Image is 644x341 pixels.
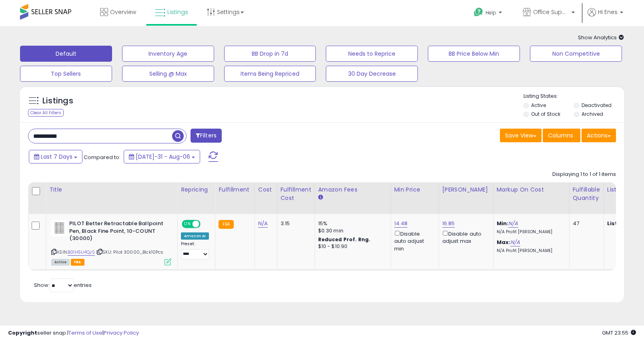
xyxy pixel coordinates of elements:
a: 14.48 [394,220,408,228]
button: Items Being Repriced [224,66,316,82]
img: 41JNjWgqcVS._SL40_.jpg [51,220,67,236]
a: Privacy Policy [104,329,139,337]
span: Last 7 Days [41,153,72,161]
div: ASIN: [51,220,171,264]
div: Min Price [394,186,435,194]
small: Amazon Fees. [318,194,323,201]
button: Save View [500,129,542,142]
button: [DATE]-31 - Aug-06 [124,150,200,163]
a: Hi Enes [588,8,623,26]
div: Markup on Cost [497,186,566,194]
button: Needs to Reprice [326,46,418,62]
label: Out of Stock [531,111,560,117]
div: Disable auto adjust max [442,229,487,245]
button: Actions [582,129,616,142]
span: Office Suppliers [533,8,569,16]
b: Max: [497,238,511,246]
div: Clear All Filters [28,109,64,117]
div: 3.15 [281,220,309,227]
span: Hi Enes [598,8,618,16]
p: N/A Profit [PERSON_NAME] [497,229,563,235]
b: Reduced Prof. Rng. [318,236,371,243]
button: Last 7 Days [29,150,82,163]
button: BB Price Below Min [428,46,520,62]
a: N/A [258,220,268,228]
div: Disable auto adjust min [394,229,433,252]
small: FBA [219,220,233,229]
div: [PERSON_NAME] [442,186,490,194]
span: FBA [71,259,84,266]
span: [DATE]-31 - Aug-06 [136,153,190,161]
span: | SKU: Pilot 30000_Blck10Pcs [96,249,164,255]
span: All listings currently available for purchase on Amazon [51,259,70,266]
label: Deactivated [582,102,612,109]
button: Columns [543,129,580,142]
a: 16.85 [442,220,455,228]
p: Listing States: [524,93,624,100]
i: Get Help [473,7,484,17]
div: 15% [318,220,385,227]
b: Min: [497,220,509,227]
button: Non Competitive [530,46,622,62]
button: Inventory Age [122,46,214,62]
div: seller snap | | [8,329,139,337]
span: Show Analytics [578,34,624,41]
strong: Copyright [8,329,37,337]
div: Amazon Fees [318,186,387,194]
p: N/A Profit [PERSON_NAME] [497,248,563,254]
div: Fulfillment Cost [281,186,311,202]
span: Help [486,9,496,16]
button: BB Drop in 7d [224,46,316,62]
th: The percentage added to the cost of goods (COGS) that forms the calculator for Min & Max prices. [493,182,569,214]
div: $10 - $10.90 [318,243,385,250]
a: B01H5U4QJS [68,249,95,256]
div: Preset: [181,241,209,259]
span: Listings [167,8,188,16]
span: Compared to: [84,153,120,161]
label: Archived [582,111,603,117]
div: $0.30 min [318,227,385,234]
b: PILOT Better Retractable Ballpoint Pen, Black Fine Point, 10-COUNT (30000) [69,220,167,244]
label: Active [531,102,546,109]
span: OFF [199,221,212,228]
div: Displaying 1 to 1 of 1 items [552,171,616,178]
b: Listed Price: [607,220,644,227]
div: 47 [573,220,598,227]
span: Columns [548,131,573,139]
button: 30 Day Decrease [326,66,418,82]
button: Selling @ Max [122,66,214,82]
div: Fulfillable Quantity [573,186,600,202]
div: Title [49,186,174,194]
span: 2025-08-15 23:55 GMT [602,329,636,337]
a: N/A [508,220,518,228]
div: Cost [258,186,274,194]
h5: Listings [42,95,73,107]
button: Default [20,46,112,62]
a: Terms of Use [68,329,102,337]
a: N/A [510,238,520,246]
button: Top Sellers [20,66,112,82]
div: Repricing [181,186,212,194]
div: Fulfillment [219,186,251,194]
a: Help [467,1,510,26]
span: Overview [110,8,136,16]
button: Filters [191,129,222,143]
span: ON [183,221,193,228]
span: Show: entries [34,281,92,289]
div: Amazon AI [181,232,209,240]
